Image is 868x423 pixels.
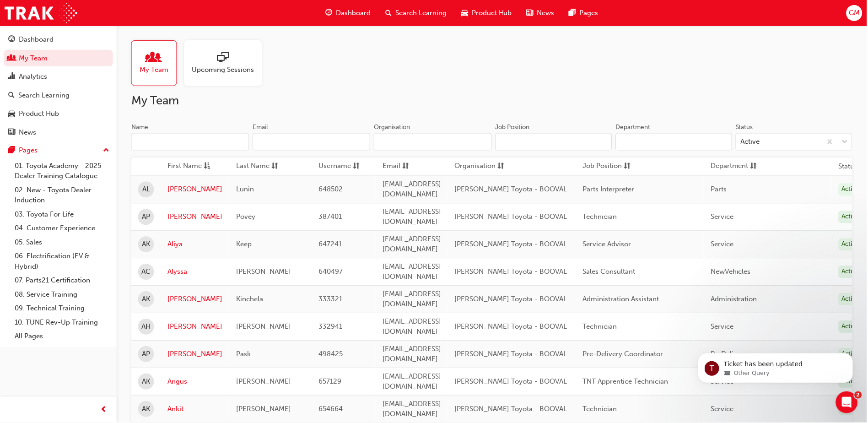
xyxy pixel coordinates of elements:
[383,290,442,309] span: [EMAIL_ADDRESS][DOMAIN_NAME]
[11,302,113,316] a: 09. Technical Training
[4,68,113,85] a: Analytics
[168,404,223,415] a: Ankit
[168,294,223,305] a: [PERSON_NAME]
[319,240,342,249] span: 647241
[616,133,733,151] input: Department
[742,137,761,147] div: Active
[11,236,113,250] a: 05. Sales
[148,52,160,65] span: people-icon
[19,127,36,138] div: News
[4,29,113,142] button: DashboardMy TeamAnalyticsSearch LearningProduct HubNews
[712,185,728,194] span: Parts
[11,330,113,344] a: All Pages
[583,161,634,173] button: Job Positionsorting-icon
[583,161,623,173] span: Job Position
[168,239,223,250] a: Aliya
[8,129,15,137] span: news-icon
[168,161,218,173] button: First Nameasc-icon
[383,345,442,364] span: [EMAIL_ADDRESS][DOMAIN_NAME]
[8,36,15,44] span: guage-icon
[455,405,568,413] span: [PERSON_NAME] Toyota - BOOVAL
[737,123,754,132] div: Status
[5,3,77,23] a: Trak
[8,73,15,81] span: chart-icon
[374,123,410,132] div: Organisation
[237,161,270,173] span: Last Name
[712,323,734,331] span: Service
[383,208,442,227] span: [EMAIL_ADDRESS][DOMAIN_NAME]
[237,185,254,194] span: Lunin
[712,268,752,276] span: NewVehicles
[237,295,264,304] span: Kinchela
[237,240,252,249] span: Keep
[462,7,469,19] span: car-icon
[8,147,15,155] span: pages-icon
[8,92,15,100] span: search-icon
[11,274,113,288] a: 07. Parts21 Certification
[496,123,530,132] div: Job Position
[850,8,861,18] span: GM
[336,8,371,18] span: Dashboard
[353,161,360,173] span: sorting-icon
[840,266,863,278] div: Active
[712,295,758,304] span: Administration
[4,87,113,104] a: Search Learning
[4,142,113,159] button: Pages
[583,240,632,249] span: Service Advisor
[455,213,568,221] span: [PERSON_NAME] Toyota - BOOVAL
[383,318,442,336] span: [EMAIL_ADDRESS][DOMAIN_NAME]
[583,295,660,304] span: Administration Assistant
[583,378,669,386] span: TNT Apprentice Technician
[498,161,505,173] span: sorting-icon
[455,240,568,249] span: [PERSON_NAME] Toyota - BOOVAL
[237,405,291,413] span: [PERSON_NAME]
[8,54,15,63] span: people-icon
[583,323,618,331] span: Technician
[837,392,859,414] iframe: Intercom live chat
[840,321,863,333] div: Active
[4,105,113,122] a: Product Hub
[168,267,223,277] a: Alyssa
[685,334,868,398] iframe: Intercom notifications message
[168,212,223,222] a: [PERSON_NAME]
[319,323,343,331] span: 332941
[140,65,169,75] span: My Team
[383,373,442,391] span: [EMAIL_ADDRESS][DOMAIN_NAME]
[131,93,853,108] h2: My Team
[217,52,229,65] span: sessionType_ONLINE_URL-icon
[168,184,223,195] a: [PERSON_NAME]
[4,31,113,48] a: Dashboard
[583,268,636,276] span: Sales Consultant
[142,212,151,222] span: AP
[319,268,343,276] span: 640497
[712,240,734,249] span: Service
[142,349,151,360] span: AP
[712,161,762,173] button: Departmentsorting-icon
[383,235,442,254] span: [EMAIL_ADDRESS][DOMAIN_NAME]
[237,378,291,386] span: [PERSON_NAME]
[11,288,113,302] a: 08. Service Training
[396,8,447,18] span: Search Learning
[184,40,270,86] a: Upcoming Sessions
[131,133,249,151] input: Name
[11,184,113,208] a: 02. New - Toyota Dealer Induction
[319,213,342,221] span: 387401
[101,405,108,416] span: prev-icon
[272,161,279,173] span: sorting-icon
[326,7,333,19] span: guage-icon
[847,5,863,21] button: GM
[455,323,568,331] span: [PERSON_NAME] Toyota - BOOVAL
[237,268,291,276] span: [PERSON_NAME]
[318,4,378,22] a: guage-iconDashboard
[11,316,113,330] a: 10. TUNE Rev-Up Training
[168,322,223,332] a: [PERSON_NAME]
[403,161,410,173] span: sorting-icon
[840,184,863,196] div: Active
[319,161,351,173] span: Username
[374,133,492,151] input: Organisation
[131,40,184,86] a: My Team
[19,34,54,45] div: Dashboard
[142,294,151,305] span: AK
[18,90,70,101] div: Search Learning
